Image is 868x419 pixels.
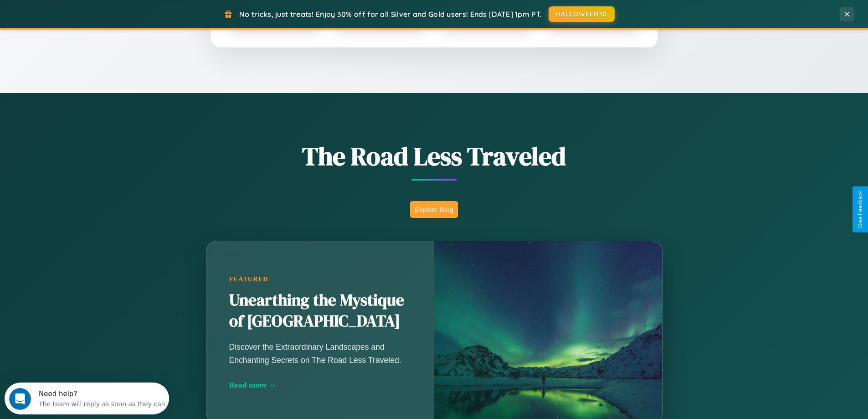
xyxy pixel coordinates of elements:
button: Explore Blog [410,201,458,218]
p: Discover the Extraordinary Landscapes and Enchanting Secrets on The Road Less Traveled. [229,341,411,366]
div: Read more → [229,380,411,390]
div: Need help? [34,8,161,15]
h1: The Road Less Traveled [161,139,708,174]
span: No tricks, just treats! Enjoy 30% off for all Silver and Gold users! Ends [DATE] 1pm PT. [239,10,542,19]
h2: Unearthing the Mystique of [GEOGRAPHIC_DATA] [229,290,411,332]
iframe: Intercom live chat discovery launcher [5,383,169,414]
div: Open Intercom Messenger [4,4,169,29]
div: Featured [229,275,411,283]
div: The team will reply as soon as they can [34,15,161,25]
div: Give Feedback [857,191,863,228]
iframe: Intercom live chat [9,388,31,410]
button: HALLOWEEN30 [549,6,615,22]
